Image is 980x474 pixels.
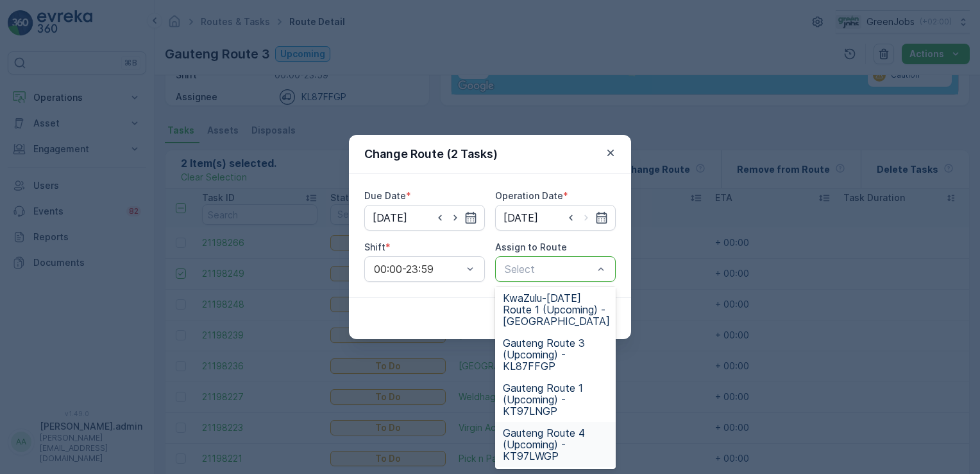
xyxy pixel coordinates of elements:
[503,427,608,462] span: Gauteng Route 4 (Upcoming) - KT97LWGP
[495,205,616,231] input: dd/mm/yyyy
[364,205,485,231] input: dd/mm/yyyy
[503,382,608,417] span: Gauteng Route 1 (Upcoming) - KT97LNGP
[495,190,563,201] label: Operation Date
[503,292,610,327] span: KwaZulu-[DATE] Route 1 (Upcoming) - [GEOGRAPHIC_DATA]
[364,145,498,163] p: Change Route (2 Tasks)
[364,190,406,201] label: Due Date
[503,337,608,372] span: Gauteng Route 3 (Upcoming) - KL87FFGP
[495,241,567,252] label: Assign to Route
[364,241,385,252] label: Shift
[505,261,593,277] p: Select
